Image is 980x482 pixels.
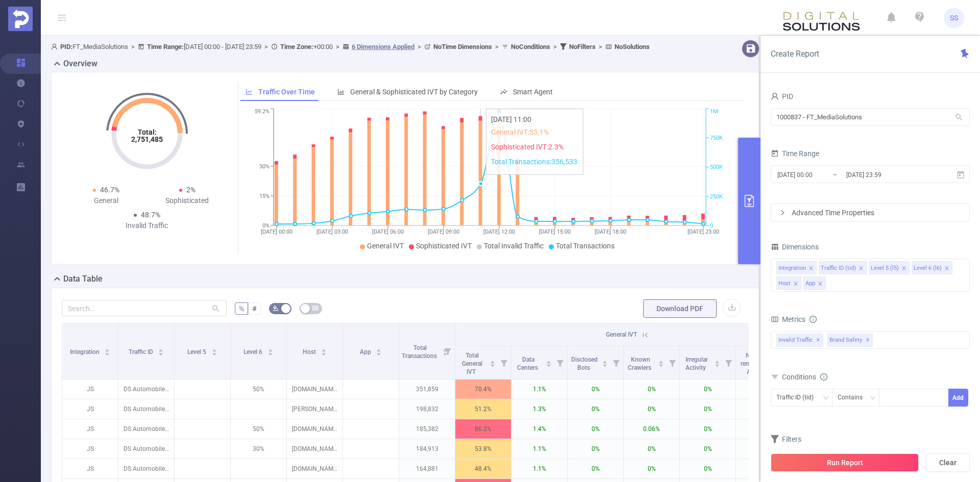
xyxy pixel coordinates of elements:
[128,43,138,50] span: >
[8,7,33,31] img: Protected Media
[62,439,118,459] p: JS
[376,351,382,354] i: icon: caret-down
[658,363,664,366] i: icon: caret-down
[321,347,327,353] div: Sort
[680,459,736,478] p: 0%
[914,262,942,275] div: Level 6 (l6)
[51,43,60,50] i: icon: user
[838,389,870,406] div: Contains
[70,348,101,356] span: Integration
[539,229,571,235] tspan: [DATE] 15:00
[511,379,567,399] p: 1.1%
[158,351,164,354] i: icon: caret-down
[715,363,720,366] i: icon: caret-down
[350,88,478,96] span: General & Sophisticated IVT by Category
[602,359,608,365] div: Sort
[312,305,318,311] i: icon: table
[680,439,736,459] p: 0%
[571,356,598,371] span: Disclosed Bots
[63,58,97,70] h2: Overview
[252,305,257,313] span: #
[596,43,605,50] span: >
[771,149,819,158] span: Time Range
[492,43,502,50] span: >
[546,363,552,366] i: icon: caret-down
[511,43,550,50] b: No Conditions
[399,439,455,459] p: 184,913
[316,229,348,235] tspan: [DATE] 03:00
[360,348,373,356] span: App
[710,222,713,229] tspan: 0
[376,347,382,353] div: Sort
[211,347,217,350] i: icon: caret-up
[511,459,567,478] p: 1.1%
[615,43,650,50] b: No Solutions
[643,299,717,318] button: Download PDF
[827,334,873,347] span: Brand Safety
[63,273,103,285] h2: Data Table
[714,359,720,365] div: Sort
[550,43,560,50] span: >
[948,389,968,407] button: Add
[771,92,793,100] span: PID
[105,347,110,350] i: icon: caret-up
[658,359,664,362] i: icon: caret-up
[118,459,174,478] p: DS Automobiles [24190]
[602,359,608,362] i: icon: caret-up
[367,242,404,250] span: General IVT
[287,419,342,439] p: [DOMAIN_NAME]
[776,276,801,290] li: Host
[60,43,72,50] b: PID:
[511,439,567,459] p: 1.1%
[62,399,118,419] p: JS
[821,262,856,275] div: Traffic ID (tid)
[803,276,826,290] li: App
[287,399,342,419] p: [PERSON_NAME][DOMAIN_NAME]
[267,347,274,353] div: Sort
[602,363,608,366] i: icon: caret-down
[912,261,952,274] li: Level 6 (l6)
[665,346,679,379] i: Filter menu
[158,347,164,353] div: Sort
[624,379,679,399] p: 0%
[771,435,801,443] span: Filters
[211,351,217,354] i: icon: caret-down
[489,359,496,365] div: Sort
[483,229,515,235] tspan: [DATE] 12:00
[462,352,482,375] span: Total General IVT
[870,395,876,402] i: icon: down
[721,346,736,379] i: Filter menu
[553,346,567,379] i: Filter menu
[399,399,455,419] p: 198,832
[255,109,269,115] tspan: 59.2%
[440,323,455,379] i: Filter menu
[950,8,958,28] span: SS
[546,359,552,365] div: Sort
[416,242,472,250] span: Sophisticated IVT
[158,347,164,350] i: icon: caret-up
[568,419,623,439] p: 0%
[186,186,195,194] span: 2%
[490,363,496,366] i: icon: caret-down
[595,229,626,235] tspan: [DATE] 18:00
[455,459,511,478] p: 48.4%
[433,43,492,50] b: No Time Dimensions
[736,439,792,459] p: 53.3%
[376,347,382,350] i: icon: caret-up
[569,43,596,50] b: No Filters
[778,262,806,275] div: Integration
[926,453,970,472] button: Clear
[513,88,553,96] span: Smart Agent
[710,164,723,171] tspan: 500K
[782,373,827,381] span: Conditions
[511,399,567,419] p: 1.3%
[321,351,327,354] i: icon: caret-down
[805,277,815,290] div: App
[259,163,269,170] tspan: 30%
[118,419,174,439] p: DS Automobiles [24190]
[688,229,719,235] tspan: [DATE] 23:00
[680,419,736,439] p: 0%
[624,439,679,459] p: 0%
[511,419,567,439] p: 1.4%
[402,344,438,360] span: Total Transactions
